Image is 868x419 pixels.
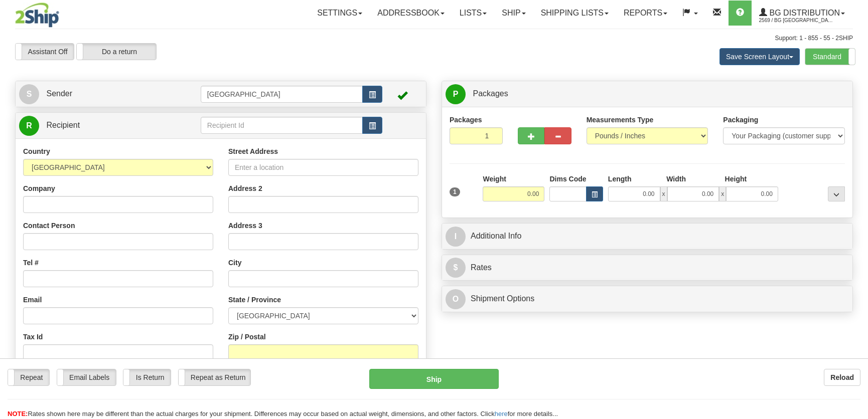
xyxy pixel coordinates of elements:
[19,116,39,136] span: R
[46,121,80,129] span: Recipient
[201,86,363,103] input: Sender Id
[23,146,50,156] label: Country
[723,115,758,125] label: Packaging
[805,49,855,65] label: Standard
[369,369,499,389] button: Ship
[845,158,867,261] iframe: chat widget
[77,44,156,60] label: Do a return
[533,1,616,26] a: Shipping lists
[446,258,849,278] a: $Rates
[16,44,74,60] label: Assistant Off
[494,1,533,26] a: Ship
[228,332,266,342] label: Zip / Postal
[446,226,849,247] a: IAdditional Info
[752,1,852,26] a: BG Distribution 2569 / BG [GEOGRAPHIC_DATA] (PRINCIPAL)
[15,3,59,28] img: logo2569.jpg
[228,183,262,193] label: Address 2
[446,84,466,104] span: P
[767,9,840,17] span: BG Distribution
[23,258,39,268] label: Tel #
[228,159,418,176] input: Enter a location
[19,84,39,104] span: S
[123,369,170,385] label: Is Return
[446,84,849,104] a: P Packages
[725,174,747,184] label: Height
[46,89,72,98] span: Sender
[549,174,586,184] label: Dims Code
[446,258,466,278] span: $
[446,227,466,247] span: I
[587,115,654,125] label: Measurements Type
[23,183,55,193] label: Company
[370,1,452,26] a: Addressbook
[446,289,466,309] span: O
[19,84,201,104] a: S Sender
[452,1,494,26] a: Lists
[616,1,675,26] a: Reports
[19,115,181,136] a: R Recipient
[719,186,726,201] span: x
[450,115,482,125] label: Packages
[228,221,262,231] label: Address 3
[201,117,363,134] input: Recipient Id
[446,289,849,309] a: OShipment Options
[824,369,860,386] button: Reload
[57,369,116,385] label: Email Labels
[15,34,853,43] div: Support: 1 - 855 - 55 - 2SHIP
[666,174,686,184] label: Width
[8,410,28,417] span: NOTE:
[483,174,506,184] label: Weight
[23,221,75,231] label: Contact Person
[608,174,632,184] label: Length
[228,295,281,305] label: State / Province
[23,332,43,342] label: Tax Id
[830,373,854,381] b: Reload
[228,146,278,156] label: Street Address
[495,410,508,417] a: here
[8,369,49,385] label: Repeat
[310,1,370,26] a: Settings
[473,89,508,98] span: Packages
[179,369,250,385] label: Repeat as Return
[450,187,460,196] span: 1
[719,48,800,65] button: Save Screen Layout
[23,295,42,305] label: Email
[660,186,667,201] span: x
[759,16,834,26] span: 2569 / BG [GEOGRAPHIC_DATA] (PRINCIPAL)
[828,186,845,201] div: ...
[228,258,241,268] label: City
